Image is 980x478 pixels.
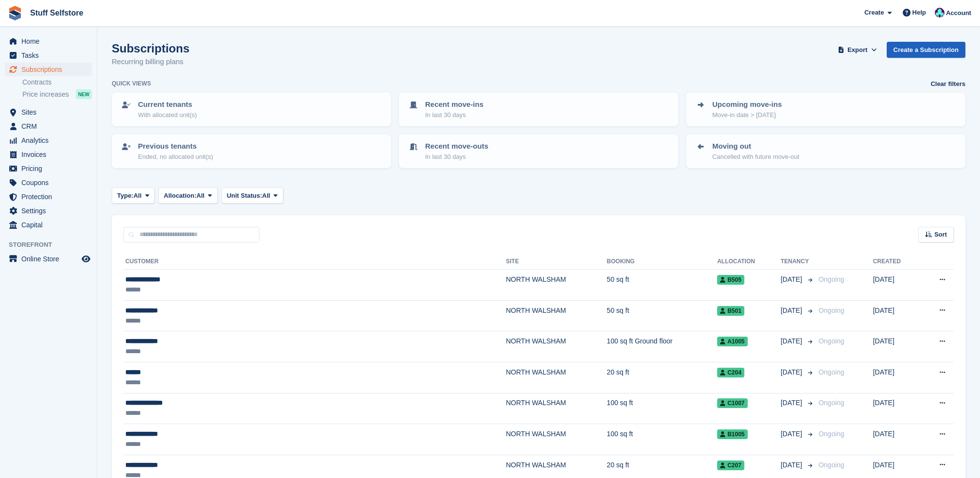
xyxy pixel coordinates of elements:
th: Created [873,254,920,270]
th: Customer [123,254,506,270]
th: Site [506,254,607,270]
td: 50 sq ft [607,270,717,301]
a: menu [5,176,92,189]
span: Protection [21,190,80,204]
a: Previous tenants Ended, no allocated unit(s) [113,135,390,167]
button: Unit Status: All [222,188,283,204]
a: Contracts [22,78,92,87]
p: Current tenants [138,99,197,110]
td: [DATE] [873,300,920,331]
span: Sort [934,230,947,239]
td: NORTH WALSHAM [506,362,607,393]
button: Type: All [112,188,155,204]
span: Subscriptions [21,63,80,76]
td: NORTH WALSHAM [506,331,607,362]
span: All [134,191,142,201]
span: Ongoing [819,430,844,438]
a: menu [5,63,92,76]
span: Capital [21,218,80,232]
td: NORTH WALSHAM [506,270,607,301]
a: Create a Subscription [887,42,965,58]
p: Recurring billing plans [112,56,189,68]
a: Recent move-ins In last 30 days [400,93,677,125]
span: A1005 [717,337,747,346]
span: Create [864,8,884,17]
td: [DATE] [873,393,920,424]
a: menu [5,105,92,119]
a: Price increases NEW [22,89,92,100]
span: Account [946,8,971,18]
span: Export [847,45,867,55]
span: Storefront [9,240,97,250]
a: menu [5,34,92,48]
span: All [262,191,271,201]
td: NORTH WALSHAM [506,424,607,455]
div: NEW [76,89,92,99]
a: Current tenants With allocated unit(s) [113,93,390,125]
p: Recent move-ins [425,99,483,110]
span: Sites [21,105,80,119]
a: Clear filters [930,79,965,89]
span: Allocation: [164,191,196,201]
p: Ended, no allocated unit(s) [138,152,213,162]
span: Pricing [21,162,80,175]
span: Price increases [22,90,69,99]
span: Ongoing [819,275,844,283]
span: Ongoing [819,368,844,376]
p: Upcoming move-ins [712,99,782,110]
td: NORTH WALSHAM [506,393,607,424]
th: Tenancy [781,254,815,270]
td: [DATE] [873,270,920,301]
a: menu [5,190,92,204]
span: [DATE] [781,274,804,285]
p: Cancelled with future move-out [712,152,799,162]
p: With allocated unit(s) [138,110,197,120]
span: C204 [717,368,744,377]
a: Stuff Selfstore [26,5,87,21]
span: Help [912,8,926,17]
span: Online Store [21,252,80,266]
span: [DATE] [781,306,804,316]
a: Preview store [80,253,92,265]
span: B1005 [717,429,747,439]
a: menu [5,148,92,161]
td: 100 sq ft Ground floor [607,331,717,362]
span: Ongoing [819,307,844,314]
span: B501 [717,306,744,316]
h1: Subscriptions [112,42,189,55]
td: 50 sq ft [607,300,717,331]
button: Export [836,42,879,58]
span: All [196,191,205,201]
p: In last 30 days [425,110,483,120]
h6: Quick views [112,79,151,88]
td: 100 sq ft [607,393,717,424]
td: [DATE] [873,362,920,393]
a: menu [5,162,92,175]
span: Ongoing [819,461,844,469]
p: Moving out [712,141,799,152]
span: B505 [717,275,744,285]
p: In last 30 days [425,152,488,162]
td: [DATE] [873,331,920,362]
a: menu [5,134,92,147]
p: Move-in date > [DATE] [712,110,782,120]
a: menu [5,218,92,232]
p: Previous tenants [138,141,213,152]
span: [DATE] [781,336,804,346]
span: C207 [717,461,744,470]
td: NORTH WALSHAM [506,300,607,331]
span: [DATE] [781,367,804,377]
span: Home [21,34,80,48]
a: menu [5,204,92,218]
th: Allocation [717,254,781,270]
img: Simon Gardner [935,8,945,17]
span: Ongoing [819,337,844,345]
a: Recent move-outs In last 30 days [400,135,677,167]
span: Ongoing [819,399,844,407]
span: Analytics [21,134,80,147]
span: [DATE] [781,429,804,439]
button: Allocation: All [158,188,218,204]
a: menu [5,252,92,266]
a: menu [5,119,92,133]
span: CRM [21,119,80,133]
